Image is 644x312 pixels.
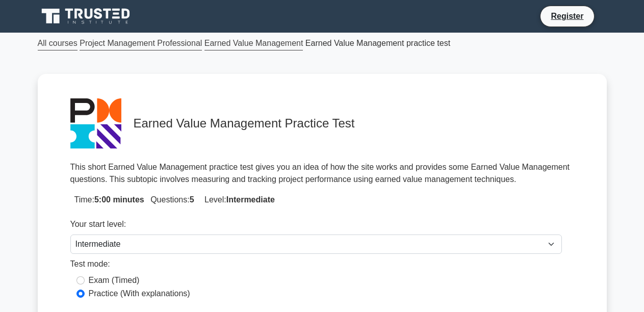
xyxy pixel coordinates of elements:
a: Register [545,10,589,22]
span: Questions: [146,195,194,204]
div: Your start level: [70,218,562,235]
p: This short Earned Value Management practice test gives you an idea of how the site works and prov... [70,161,574,186]
p: Time: [70,194,574,206]
a: All courses [38,37,78,50]
div: Earned Value Management practice test [32,37,613,49]
strong: Intermediate [226,195,275,204]
a: Project Management Professional [80,37,202,50]
strong: 5:00 minutes [94,195,144,204]
a: Earned Value Management [204,37,303,50]
h4: Earned Value Management Practice Test [134,116,574,131]
span: Level: [200,195,275,204]
label: Exam (Timed) [89,274,140,287]
label: Practice (With explanations) [89,288,190,300]
div: Test mode: [70,258,562,274]
strong: 5 [190,195,194,204]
